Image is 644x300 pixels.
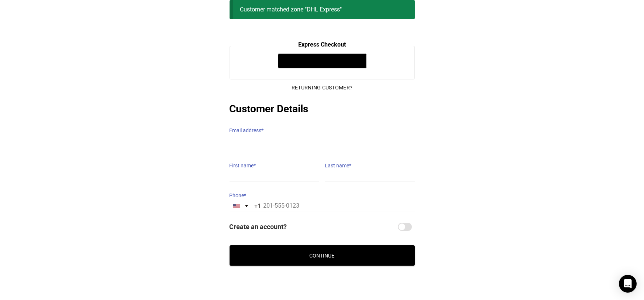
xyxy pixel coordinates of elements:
input: 201-555-0123 [230,201,415,211]
span: Create an account? [230,220,396,233]
div: Open Intercom Messenger [619,275,637,293]
h2: Customer Details [230,102,415,116]
label: Email address [230,125,415,136]
input: Create an account? [398,223,412,231]
label: First name [230,160,319,171]
label: Last name [325,160,415,171]
button: Returning Customer? [286,79,358,96]
button: Continue [230,245,415,266]
button: Pay with GPay [278,54,366,68]
button: Selected country [230,201,261,211]
div: +1 [255,200,261,212]
label: Phone [230,190,415,201]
